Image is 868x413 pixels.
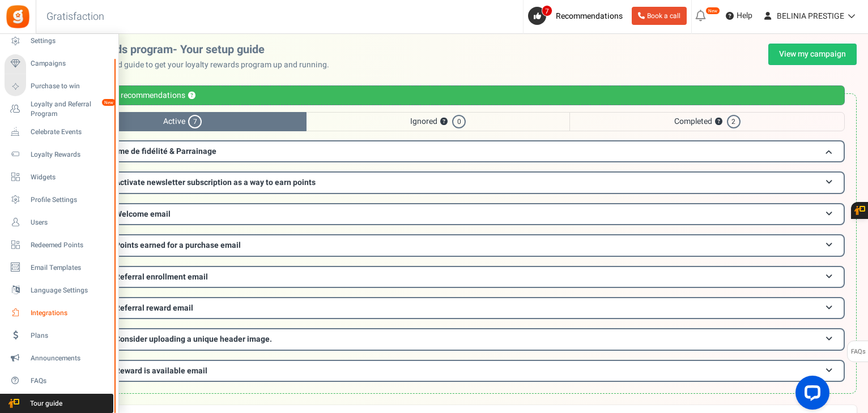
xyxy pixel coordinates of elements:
button: ? [440,118,448,126]
span: Referral reward email [115,302,193,314]
span: Ignored [307,112,570,131]
a: Widgets [5,167,113,187]
span: Loyalty and Referral Program [31,100,113,119]
a: Book a call [632,7,687,25]
span: 7 [542,5,552,16]
a: Loyalty and Referral Program New [5,100,113,119]
img: Gratisfaction [5,4,31,29]
span: Campaigns [31,59,110,68]
span: Consider uploading a unique header image. [115,333,272,345]
span: FAQs [850,341,866,363]
h2: Loyalty rewards program- Your setup guide [47,44,338,56]
h3: Gratisfaction [34,6,117,28]
span: Active [59,112,307,131]
span: Settings [31,36,110,46]
span: 7 [188,115,202,128]
a: Email Templates [5,258,113,277]
span: Widgets [31,173,110,182]
a: 7 Recommendations [528,7,627,25]
button: ? [188,92,195,100]
a: Users [5,213,113,232]
span: Tour guide [5,399,84,408]
span: Points earned for a purchase email [115,239,241,251]
span: Email Templates [31,263,110,273]
span: 0 [452,115,466,128]
span: Celebrate Events [31,127,110,137]
span: Purchase to win [31,81,110,91]
span: Welcome email [115,208,171,220]
span: Reward is available email [115,365,207,377]
p: Use this personalized guide to get your loyalty rewards program up and running. [47,59,338,71]
span: Redeemed Points [31,240,110,250]
a: Language Settings [5,281,113,300]
span: Activate newsletter subscription as a way to earn points [115,177,316,188]
span: Help [734,10,752,21]
span: Referral enrollment email [115,271,208,283]
span: BELINIA PRESTIGE [777,10,844,22]
button: ? [715,118,722,126]
a: Campaigns [5,54,113,74]
span: Completed [569,112,845,131]
span: Loyalty Rewards [31,150,110,160]
a: Plans [5,326,113,345]
span: Plans [31,331,110,341]
a: Integrations [5,303,113,322]
em: New [705,7,720,15]
span: Integrations [31,308,110,318]
a: Redeemed Points [5,235,113,255]
span: FAQs [31,376,110,386]
a: Settings [5,32,113,51]
a: View my campaign [768,44,857,65]
a: Purchase to win [5,77,113,96]
a: FAQs [5,371,113,390]
span: Profile Settings [31,195,110,205]
span: Programme de fidélité & Parrainage [87,145,216,157]
a: Help [721,7,757,25]
span: Recommendations [556,10,623,22]
a: Celebrate Events [5,122,113,141]
a: Announcements [5,349,113,368]
span: Users [31,218,110,227]
em: New [101,98,116,106]
div: Personalized recommendations [59,85,845,105]
a: Profile Settings [5,190,113,209]
span: Announcements [31,354,110,363]
span: 2 [727,115,741,128]
a: Loyalty Rewards [5,145,113,164]
span: Language Settings [31,286,110,295]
